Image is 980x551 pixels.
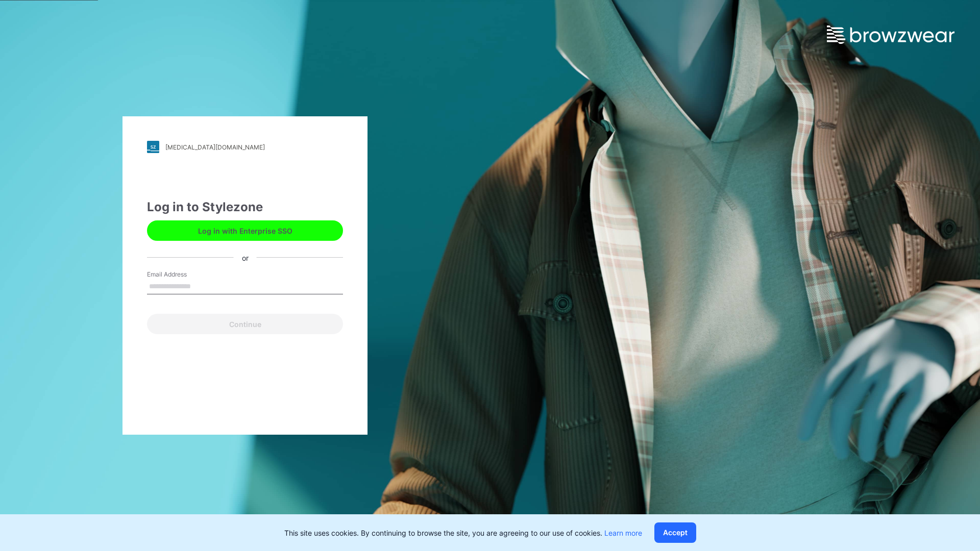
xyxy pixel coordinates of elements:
[654,522,696,543] button: Accept
[147,270,218,279] label: Email Address
[147,220,343,241] button: Log in with Enterprise SSO
[147,198,343,216] div: Log in to Stylezone
[234,252,257,263] div: or
[147,141,343,153] a: [MEDICAL_DATA][DOMAIN_NAME]
[147,141,159,153] img: stylezone-logo.562084cfcfab977791bfbf7441f1a819.svg
[827,26,954,44] img: browzwear-logo.e42bd6dac1945053ebaf764b6aa21510.svg
[165,143,265,151] div: [MEDICAL_DATA][DOMAIN_NAME]
[284,528,642,538] p: This site uses cookies. By continuing to browse the site, you are agreeing to our use of cookies.
[604,529,642,537] a: Learn more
